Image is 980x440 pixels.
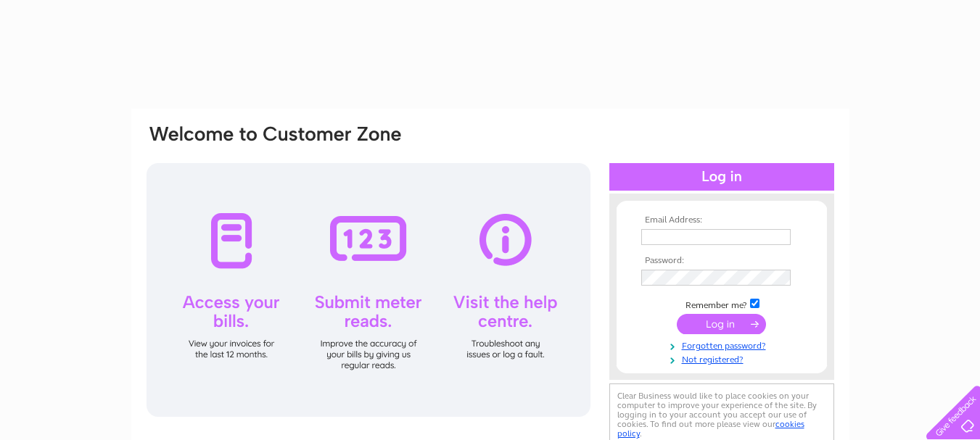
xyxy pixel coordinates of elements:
[641,338,806,352] a: Forgotten password?
[638,256,806,266] th: Password:
[617,419,804,439] a: cookies policy
[641,352,806,365] a: Not registered?
[677,314,766,334] input: Submit
[638,296,806,311] td: Remember me?
[638,215,806,225] th: Email Address:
